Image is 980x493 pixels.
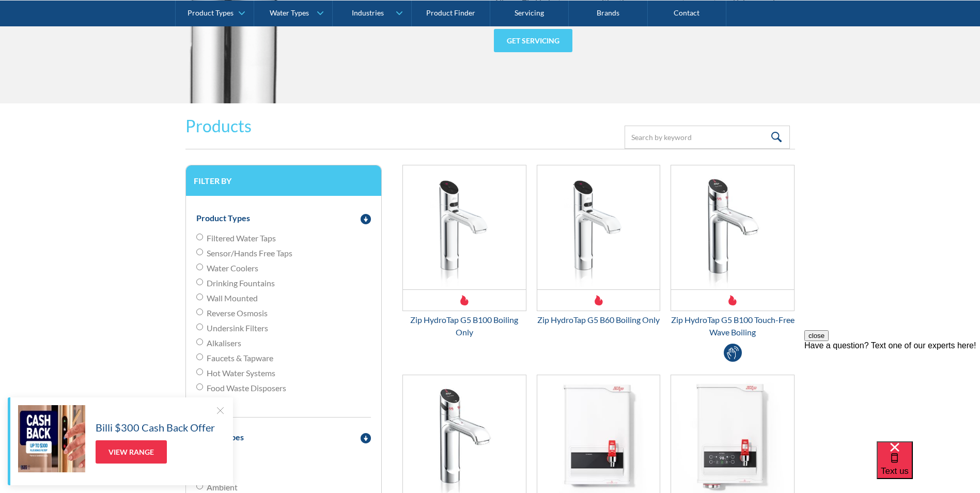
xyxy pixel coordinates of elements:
span: Reverse Osmosis [207,307,268,319]
input: Undersink Filters [196,323,203,330]
input: Search by keyword [625,126,790,149]
input: Faucets & Tapware [196,353,203,360]
div: Zip HydroTap G5 B60 Boiling Only [537,314,661,326]
div: Industries [352,8,384,17]
input: Alkalisers [196,338,203,345]
iframe: podium webchat widget prompt [804,330,980,454]
a: Zip HydroTap G5 B100 Boiling OnlyZip HydroTap G5 B100 Boiling Only [402,165,526,338]
span: Drinking Fountains [207,277,275,289]
img: Billi $300 Cash Back Offer [18,405,85,472]
img: Zip HydroTap G5 B100 Touch-Free Wave Boiling [671,165,794,289]
img: Zip HydroTap G5 B100 Boiling Only [403,165,526,289]
span: Faucets & Tapware [207,352,273,364]
div: Product Types [196,212,250,224]
input: Wall Mounted [196,294,203,300]
span: Wall Mounted [207,292,258,304]
input: Water Coolers [196,264,203,270]
span: Water Coolers [207,262,258,274]
a: Get servicing [494,29,572,52]
span: Undersink Filters [207,322,268,334]
input: Food Waste Disposers [196,383,203,390]
a: Zip HydroTap G5 B100 Touch-Free Wave BoilingZip HydroTap G5 B100 Touch-Free Wave Boiling [671,165,795,338]
input: Ambient [196,483,203,489]
h3: Filter by [194,176,374,186]
iframe: podium webchat widget bubble [877,441,980,493]
img: Zip HydroTap G5 B60 Boiling Only [537,165,660,289]
h5: Billi $300 Cash Back Offer [96,420,215,435]
input: Reverse Osmosis [196,309,203,315]
input: Drinking Fountains [196,279,203,285]
a: View Range [96,440,167,464]
input: Hot Water Systems [196,368,203,375]
div: Zip HydroTap G5 B100 Boiling Only [402,314,526,338]
input: Filtered Water Taps [196,234,203,240]
div: Zip HydroTap G5 B100 Touch-Free Wave Boiling [671,314,795,338]
div: Water Types [270,8,309,17]
input: Sensor/Hands Free Taps [196,249,203,255]
span: Sensor/Hands Free Taps [207,247,292,259]
div: Product Types [188,8,234,17]
span: Food Waste Disposers [207,382,286,394]
h2: Products [185,114,252,138]
span: Hot Water Systems [207,367,275,379]
span: Filtered Water Taps [207,232,276,244]
a: Zip HydroTap G5 B60 Boiling Only Zip HydroTap G5 B60 Boiling Only [537,165,661,326]
span: Alkalisers [207,337,241,349]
